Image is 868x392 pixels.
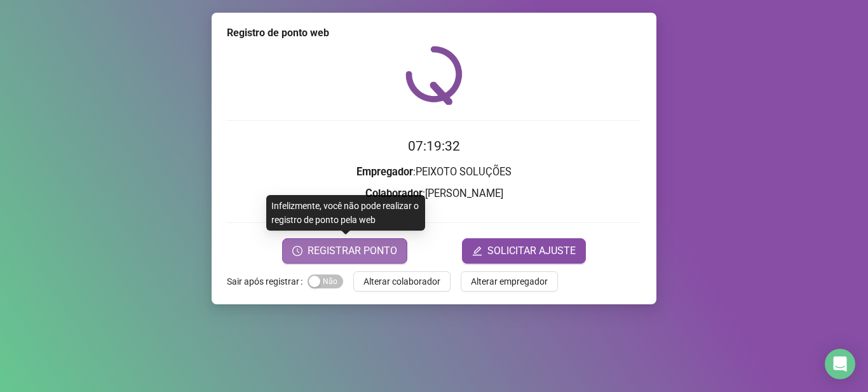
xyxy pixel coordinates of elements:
[487,243,576,259] span: SOLICITAR AJUSTE
[227,164,641,180] h3: : PEIXOTO SOLUÇÕES
[462,238,586,264] button: editSOLICITAR AJUSTE
[356,166,413,178] strong: Empregador
[292,246,302,256] span: clock-circle
[266,195,425,231] div: Infelizmente, você não pode realizar o registro de ponto pela web
[353,271,451,292] button: Alterar colaborador
[408,139,460,154] time: 07:19:32
[227,271,308,292] label: Sair após registrar
[472,246,482,256] span: edit
[461,271,558,292] button: Alterar empregador
[227,25,641,41] div: Registro de ponto web
[227,186,641,202] h3: : [PERSON_NAME]
[365,187,423,199] strong: Colaborador
[405,46,463,105] img: QRPoint
[308,243,397,259] span: REGISTRAR PONTO
[825,349,855,379] div: Open Intercom Messenger
[282,238,407,264] button: REGISTRAR PONTO
[363,274,440,288] span: Alterar colaborador
[471,274,548,288] span: Alterar empregador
